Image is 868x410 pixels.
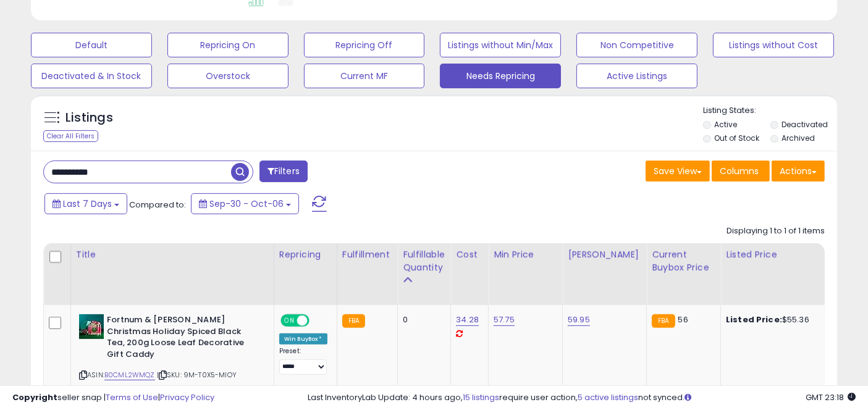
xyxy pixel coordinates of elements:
div: Title [76,248,269,261]
button: Actions [772,161,825,182]
a: Privacy Policy [160,391,214,403]
button: Active Listings [576,64,697,88]
span: ON [282,316,297,326]
div: Repricing [279,248,332,261]
span: Compared to: [129,199,186,211]
button: Repricing Off [304,33,425,57]
span: OFF [308,316,327,326]
p: Listing States: [703,105,837,117]
div: Fulfillable Quantity [403,248,445,274]
div: Cost [456,248,483,261]
a: 59.95 [568,314,590,326]
div: Min Price [494,248,557,261]
b: Fortnum & [PERSON_NAME] Christmas Holiday Spiced Black Tea, 200g Loose Leaf Decorative Gift Caddy [107,314,257,363]
div: seller snap | | [12,392,214,404]
span: | SKU: 9M-T0X5-MIOY [157,370,237,380]
span: Sep-30 - Oct-06 [209,198,284,210]
button: Save View [646,161,710,182]
button: Listings without Cost [713,33,834,57]
span: 56 [678,314,688,325]
button: Last 7 Days [44,193,127,214]
button: Listings without Min/Max [440,33,561,57]
button: Non Competitive [576,33,697,57]
span: Columns [720,165,759,177]
div: Clear All Filters [43,130,98,142]
label: Deactivated [782,119,828,130]
span: Last 7 Days [63,198,112,210]
div: Current Buybox Price [652,248,715,274]
button: Columns [712,161,770,182]
label: Out of Stock [715,133,760,143]
button: Current MF [304,64,425,88]
h5: Listings [65,109,113,127]
div: Fulfillment [342,248,392,261]
label: Archived [782,133,815,143]
div: Win BuyBox * [279,333,327,345]
a: B0CML2WMQZ [104,370,155,380]
small: FBA [652,314,675,328]
a: 34.28 [456,314,479,326]
strong: Copyright [12,391,57,403]
a: 57.75 [494,314,515,326]
a: 15 listings [463,391,499,403]
div: Displaying 1 to 1 of 1 items [727,225,825,237]
div: Last InventoryLab Update: 4 hours ago, require user action, not synced. [308,392,856,404]
b: Listed Price: [726,314,782,325]
button: Filters [259,161,308,182]
div: Preset: [279,347,327,374]
div: Listed Price [726,248,833,261]
div: [PERSON_NAME] [568,248,641,261]
button: Overstock [167,64,289,88]
div: $55.36 [726,314,828,325]
div: 0 [403,314,441,325]
span: 2025-10-14 23:18 GMT [806,391,856,403]
button: Deactivated & In Stock [31,64,152,88]
a: Terms of Use [106,391,158,403]
img: 51kASX+nsrL._SL40_.jpg [79,314,104,339]
button: Repricing On [167,33,289,57]
label: Active [715,119,738,130]
small: FBA [342,314,365,328]
button: Default [31,33,152,57]
button: Sep-30 - Oct-06 [191,193,299,214]
a: 5 active listings [578,391,638,403]
button: Needs Repricing [440,64,561,88]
